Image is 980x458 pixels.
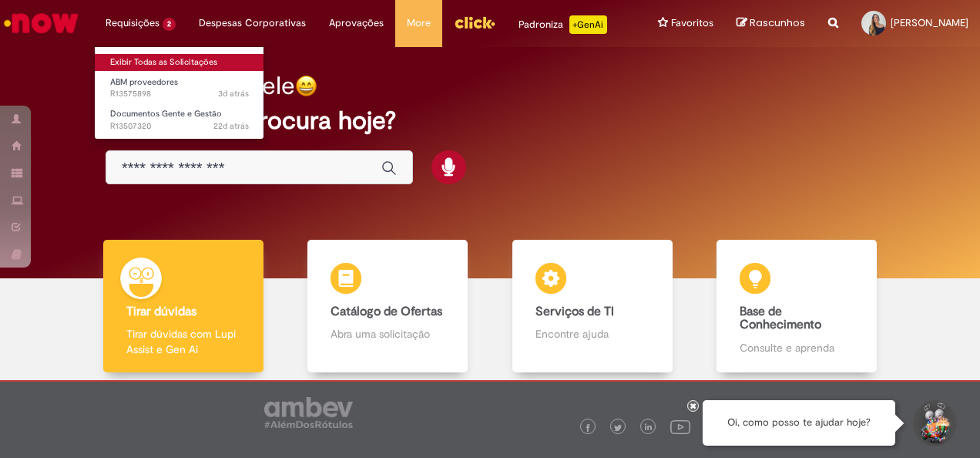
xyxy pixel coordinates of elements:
[695,240,900,373] a: Base de Conhecimento Consulte e aprenda
[535,326,649,342] p: Encontre ajuda
[95,54,264,71] a: Exibir Todas as Solicitações
[110,120,249,133] span: R13507320
[2,8,81,39] img: ServiceNow
[110,108,222,120] span: Documentos Gente e Gestão
[81,240,286,373] a: Tirar dúvidas Tirar dúvidas com Lupi Assist e Gen Ai
[490,240,695,373] a: Serviços de TI Encontre ajuda
[218,88,249,99] span: 3d atrás
[264,397,353,428] img: logo_footer_ambev_rotulo_gray.png
[126,304,196,319] b: Tirar dúvidas
[329,15,384,31] span: Aprovações
[407,15,431,31] span: More
[110,88,249,100] span: R13575898
[645,423,653,433] img: logo_footer_linkedin.png
[737,16,805,31] a: Rascunhos
[703,400,895,446] div: Oi, como posso te ajudar hoje?
[331,326,445,342] p: Abra uma solicitação
[614,424,622,432] img: logo_footer_twitter.png
[535,304,614,319] b: Serviços de TI
[106,15,159,31] span: Requisições
[750,15,805,30] span: Rascunhos
[163,18,176,31] span: 2
[740,340,854,355] p: Consulte e aprenda
[126,326,240,357] p: Tirar dúvidas com Lupi Assist e Gen Ai
[295,75,317,97] img: happy-face.png
[286,240,491,373] a: Catálogo de Ofertas Abra uma solicitação
[519,15,607,34] div: Padroniza
[911,400,957,446] button: Iniciar Conversa de Suporte
[199,15,306,31] span: Despesas Corporativas
[331,304,442,319] b: Catálogo de Ofertas
[213,120,249,132] time: 09/09/2025 13:33:25
[218,88,249,99] time: 29/09/2025 10:54:10
[94,46,264,140] ul: Requisições
[454,11,495,34] img: click_logo_yellow_360x200.png
[95,74,264,103] a: Aberto R13575898 : ABM proveedores
[670,416,690,436] img: logo_footer_youtube.png
[569,15,607,34] p: +GenAi
[95,106,264,134] a: Aberto R13507320 : Documentos Gente e Gestão
[213,120,249,132] span: 22d atrás
[110,76,178,88] span: ABM proveedores
[584,424,592,432] img: logo_footer_facebook.png
[891,16,968,29] span: [PERSON_NAME]
[106,107,874,134] h2: O que você procura hoje?
[671,15,713,31] span: Favoritos
[740,304,821,333] b: Base de Conhecimento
